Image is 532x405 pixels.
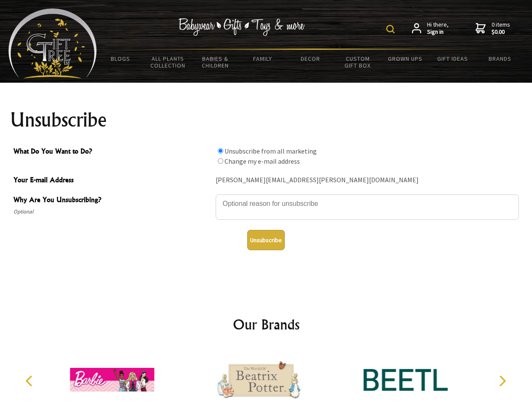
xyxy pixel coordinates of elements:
span: Optional [13,207,211,217]
span: Hi there, [427,21,449,36]
a: Brands [476,50,524,67]
a: Grown Ups [381,50,429,67]
span: What Do You Want to Do? [13,146,211,158]
a: BLOGS [97,50,144,67]
a: Decor [286,50,334,67]
a: All Plants Collection [144,50,192,74]
a: Custom Gift Box [334,50,382,74]
strong: Sign in [427,28,449,36]
a: 0 items$0.00 [476,21,510,36]
button: Previous [21,372,40,390]
label: Unsubscribe from all marketing [225,147,317,155]
strong: $0.00 [492,28,510,36]
input: What Do You Want to Do? [218,148,223,154]
span: Your E-mail Address [13,175,211,187]
textarea: Why Are You Unsubscribing? [216,194,519,220]
a: Family [239,50,287,67]
a: Hi there,Sign in [412,21,449,36]
img: Babyware - Gifts - Toys and more... [8,8,97,78]
a: Gift Ideas [429,50,476,67]
h1: Unsubscribe [10,110,522,130]
div: [PERSON_NAME][EMAIL_ADDRESS][PERSON_NAME][DOMAIN_NAME] [216,174,519,187]
input: What Do You Want to Do? [218,158,223,164]
a: Babies & Children [192,50,239,74]
label: Change my e-mail address [225,157,300,165]
span: Why Are You Unsubscribing? [13,194,211,207]
button: Unsubscribe [247,230,285,250]
h2: Our Brands [17,314,516,335]
img: Babywear - Gifts - Toys & more [179,18,305,36]
span: 0 items [492,21,510,36]
img: product search [386,25,395,33]
button: Next [493,372,511,390]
